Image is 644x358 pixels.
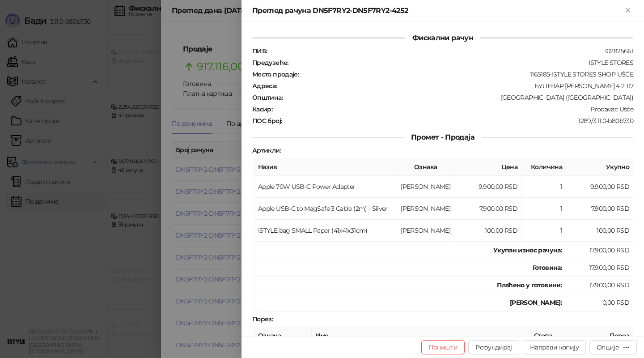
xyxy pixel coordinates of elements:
td: 9.900,00 RSD [566,176,633,198]
th: Порез [566,327,633,345]
div: 102825661 [268,47,634,55]
div: [GEOGRAPHIC_DATA] ([GEOGRAPHIC_DATA]) [284,94,634,102]
strong: ПОС број : [252,117,282,125]
th: Цена [454,158,521,176]
td: Apple USB-C to MagSafe 3 Cable (2m) - Silver [254,198,397,220]
strong: [PERSON_NAME]: [510,298,562,307]
td: 7.900,00 RSD [566,198,633,220]
th: Количина [521,158,566,176]
strong: Порез : [252,315,273,323]
td: [PERSON_NAME] [397,220,454,242]
button: Направи копију [523,340,586,354]
td: 1 [521,220,566,242]
td: 17.900,00 RSD [566,259,633,277]
strong: Укупан износ рачуна : [493,246,562,254]
div: ISTYLE STORES [289,59,634,67]
td: 100,00 RSD [454,220,521,242]
span: Промет - Продаја [404,133,482,141]
td: [PERSON_NAME] [397,198,454,220]
th: Назив [254,158,397,176]
th: Стопа [530,327,566,345]
strong: Адреса : [252,82,277,90]
td: 7.900,00 RSD [454,198,521,220]
strong: Артикли : [252,146,281,154]
button: Close [623,5,633,16]
td: Apple 70W USB-C Power Adapter [254,176,397,198]
th: Име [312,327,530,345]
button: Рефундирај [468,340,519,354]
th: Ознака [397,158,454,176]
div: БУЛЕВАР [PERSON_NAME] 4 2 117 [278,82,634,90]
strong: Готовина : [533,264,562,272]
strong: Општина : [252,94,283,102]
strong: Плаћено у готовини: [497,281,562,289]
td: 100,00 RSD [566,220,633,242]
button: Поништи [421,340,465,354]
td: iSTYLE bag SMALL Paper (41x41x31cm) [254,220,397,242]
span: Направи копију [530,343,579,351]
td: 1 [521,198,566,220]
strong: ПИБ : [252,47,267,55]
div: 1289/3.11.0-b80b730 [283,117,634,125]
strong: Предузеће : [252,59,288,67]
strong: Касир : [252,105,272,113]
td: 0,00 RSD [566,294,633,311]
td: 1 [521,176,566,198]
td: [PERSON_NAME] [397,176,454,198]
div: Опције [597,343,619,351]
th: Укупно [566,158,633,176]
span: Фискални рачун [405,34,480,42]
strong: Место продаје : [252,70,299,78]
div: Prodavac Ušće [273,105,634,113]
td: 17.900,00 RSD [566,242,633,259]
div: Преглед рачуна DN5F7RY2-DN5F7RY2-4252 [252,5,623,16]
td: 17.900,00 RSD [566,277,633,294]
button: Опције [589,340,637,354]
div: 1165185-ISTYLE STORES SHOP UŠĆE [300,70,634,78]
th: Ознака [254,327,312,345]
td: 9.900,00 RSD [454,176,521,198]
